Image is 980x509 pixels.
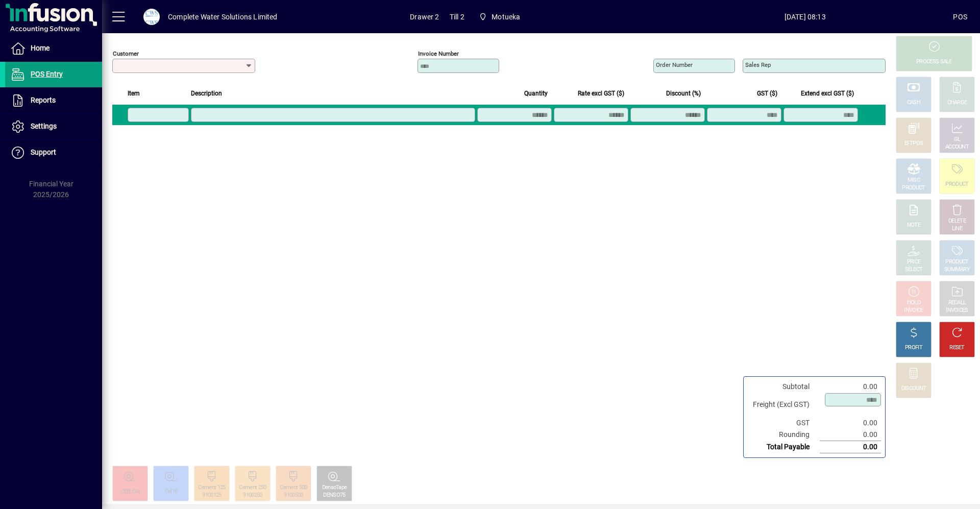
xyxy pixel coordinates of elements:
mat-label: Invoice number [418,50,459,57]
span: Drawer 2 [410,9,439,25]
a: Settings [5,114,102,139]
a: Home [5,36,102,61]
mat-label: Sales rep [745,61,771,68]
div: DISCOUNT [901,385,926,393]
div: MISC [908,177,920,184]
span: Motueka [475,8,525,26]
td: Rounding [748,429,820,441]
div: PRODUCT [945,181,968,188]
div: DENSO75 [323,492,345,499]
span: Reports [31,96,56,104]
div: CASH [907,99,920,107]
span: GST ($) [757,88,777,99]
span: Till 2 [450,9,464,25]
span: Extend excl GST ($) [801,88,854,99]
div: Cement 125 [198,484,225,492]
span: Support [31,148,56,156]
span: Home [31,44,50,52]
div: PRICE [907,258,921,266]
div: DELETE [948,217,966,225]
div: 9100125 [202,492,221,499]
span: Settings [31,122,57,130]
span: Discount (%) [666,88,701,99]
div: PROCESS SALE [916,58,952,66]
span: Quantity [524,88,548,99]
div: Complete Water Solutions Limited [168,9,278,25]
td: 0.00 [820,417,881,429]
td: Freight (Excl GST) [748,393,820,417]
div: 9100500 [284,492,303,499]
span: Rate excl GST ($) [578,88,624,99]
div: ACCOUNT [945,143,969,151]
button: Profile [135,8,168,26]
a: Reports [5,88,102,113]
span: POS Entry [31,70,63,78]
div: LINE [952,225,962,233]
div: EFTPOS [904,140,923,148]
div: CEELON [121,488,140,496]
div: CHARGE [947,99,967,107]
mat-label: Order number [656,61,693,68]
td: Total Payable [748,441,820,453]
div: INVOICE [904,307,923,314]
span: [DATE] 08:13 [657,9,953,25]
td: 0.00 [820,429,881,441]
div: NOTE [907,222,920,229]
div: INVOICES [946,307,968,314]
td: 0.00 [820,441,881,453]
mat-label: Customer [113,50,139,57]
td: 0.00 [820,381,881,393]
span: Motueka [492,9,520,25]
div: SELECT [905,266,923,274]
a: Support [5,140,102,165]
td: GST [748,417,820,429]
div: PROFIT [905,344,922,352]
div: GL [954,136,961,143]
div: RESET [949,344,965,352]
div: PRODUCT [902,184,925,192]
div: Cel18 [165,488,178,496]
td: Subtotal [748,381,820,393]
div: 9100250 [243,492,262,499]
div: Cement 250 [239,484,266,492]
div: DensoTape [322,484,347,492]
span: Item [128,88,140,99]
div: SUMMARY [944,266,970,274]
div: HOLD [907,299,920,307]
div: Cement 500 [280,484,307,492]
div: RECALL [948,299,966,307]
div: PRODUCT [945,258,968,266]
span: Description [191,88,222,99]
div: POS [953,9,967,25]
